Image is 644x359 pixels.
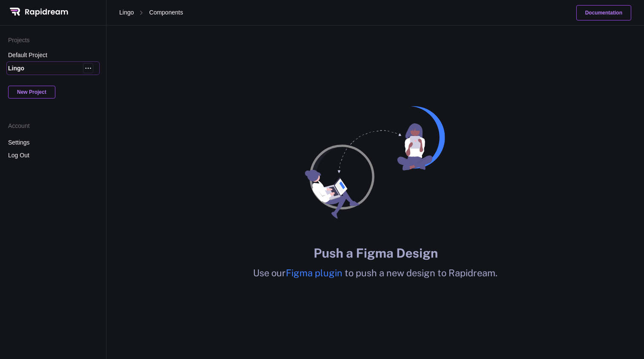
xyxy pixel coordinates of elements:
[576,5,631,20] div: Documentation
[8,65,83,72] div: Lingo
[8,52,83,58] div: Default Project
[8,139,98,146] div: Settings
[8,152,98,159] div: Log Out
[253,267,286,278] span: Use our
[8,86,55,98] div: New Project
[8,37,98,43] div: Projects
[345,267,497,278] span: to push a new design to Rapidream.
[269,106,482,263] img: 9616c397-5fa6-4ebf-b095-891fea7a965e.svg
[286,267,345,278] span: Figma plugin
[8,122,98,129] div: Account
